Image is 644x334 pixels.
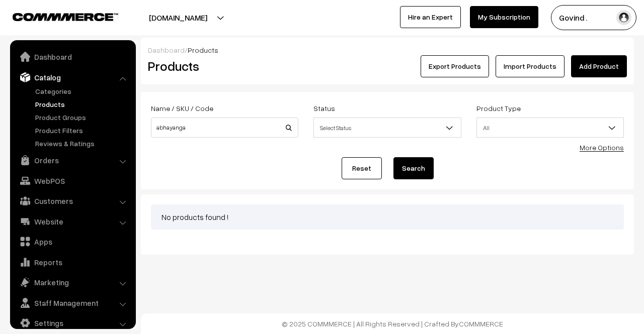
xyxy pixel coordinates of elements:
label: Name / SKU / Code [151,103,213,114]
span: Products [188,46,218,54]
a: Orders [13,151,132,169]
label: Product Type [476,103,521,114]
a: Dashboard [13,48,132,66]
span: All [476,118,624,138]
a: Apps [13,233,132,251]
img: user [616,10,631,25]
a: Import Products [496,55,565,77]
a: Settings [13,314,132,332]
a: Products [33,99,132,109]
button: [DOMAIN_NAME] [114,5,243,30]
a: Categories [33,86,132,96]
a: Marketing [13,273,132,291]
a: Product Groups [33,112,132,123]
a: Reports [13,253,132,271]
a: More Options [580,143,624,152]
a: Reset [342,157,382,179]
a: Hire an Expert [400,6,461,28]
a: Catalog [13,68,132,86]
span: Select Status [313,118,461,138]
a: Add Product [571,55,627,77]
a: Website [13,212,132,231]
footer: © 2025 COMMMERCE | All Rights Reserved | Crafted By [141,313,644,334]
h2: Products [148,58,297,74]
div: No products found ! [151,204,624,230]
label: Status [313,103,335,114]
a: Staff Management [13,294,132,312]
a: Customers [13,192,132,210]
span: All [477,119,623,137]
span: Select Status [314,119,460,137]
a: COMMMERCE [459,319,503,328]
button: Search [393,157,434,179]
a: Reviews & Ratings [33,138,132,149]
img: COMMMERCE [13,13,118,21]
button: Govind . [551,5,636,30]
input: Name / SKU / Code [151,118,298,138]
a: My Subscription [470,6,538,28]
button: Export Products [421,55,489,77]
a: WebPOS [13,172,132,190]
div: / [148,45,627,55]
a: Product Filters [33,125,132,136]
a: COMMMERCE [13,10,101,22]
a: Dashboard [148,46,185,54]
